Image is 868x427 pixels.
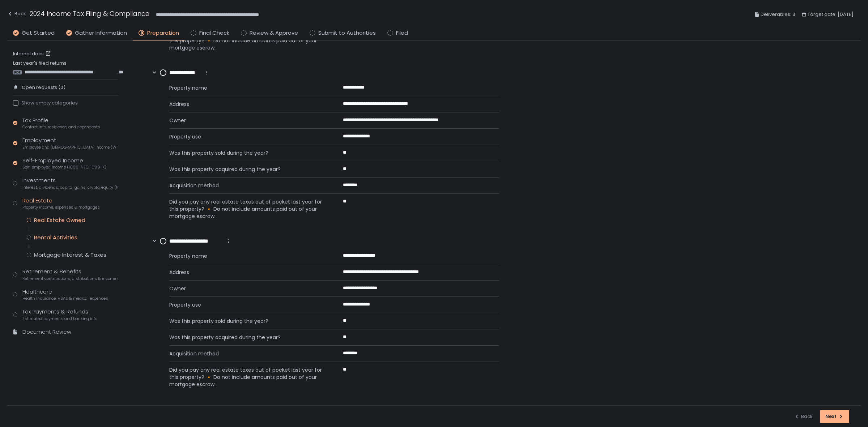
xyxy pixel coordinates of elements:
[22,145,118,150] span: Employee and [DEMOGRAPHIC_DATA] income (W-2s)
[761,10,795,19] span: Deliverables: 3
[169,334,325,341] span: Was this property acquired during the year?
[22,165,106,170] span: Self-employed income (1099-NEC, 1099-K)
[22,84,65,91] span: Open requests (0)
[169,252,325,260] span: Property name
[199,29,229,37] span: Final Check
[169,133,325,140] span: Property use
[22,205,100,210] span: Property income, expenses & mortgages
[22,276,118,281] span: Retirement contributions, distributions & income (1099-R, 5498)
[396,29,408,37] span: Filed
[22,288,108,302] div: Healthcare
[34,234,77,241] div: Rental Activities
[169,350,325,357] span: Acquisition method
[794,410,813,423] button: Back
[22,316,97,321] span: Estimated payments and banking info
[22,268,118,281] div: Retirement & Benefits
[794,413,813,420] div: Back
[22,136,118,150] div: Employment
[169,166,325,173] span: Was this property acquired during the year?
[34,217,85,224] div: Real Estate Owned
[825,413,844,420] div: Next
[22,176,118,190] div: Investments
[22,328,71,336] div: Document Review
[30,9,149,18] h1: 2024 Income Tax Filing & Compliance
[22,308,97,321] div: Tax Payments & Refunds
[808,10,854,19] span: Target date: [DATE]
[820,410,849,423] button: Next
[169,182,325,189] span: Acquisition method
[169,285,325,292] span: Owner
[169,366,325,388] span: Did you pay any real estate taxes out of pocket last year for this property? 🔸 Do not include amo...
[22,197,100,210] div: Real Estate
[169,149,325,157] span: Was this property sold during the year?
[22,185,118,190] span: Interest, dividends, capital gains, crypto, equity (1099s, K-1s)
[147,29,179,37] span: Preparation
[169,198,325,220] span: Did you pay any real estate taxes out of pocket last year for this property? 🔸 Do not include amo...
[169,117,325,124] span: Owner
[169,301,325,308] span: Property use
[22,29,55,37] span: Get Started
[22,157,106,170] div: Self-Employed Income
[34,251,106,259] div: Mortgage Interest & Taxes
[13,51,52,57] a: Internal docs
[7,9,26,18] div: Back
[250,29,298,37] span: Review & Approve
[22,116,100,130] div: Tax Profile
[169,317,325,325] span: Was this property sold during the year?
[169,269,325,276] span: Address
[169,101,325,108] span: Address
[318,29,376,37] span: Submit to Authorities
[75,29,127,37] span: Gather Information
[22,296,108,301] span: Health insurance, HSAs & medical expenses
[13,60,118,75] div: Last year's filed returns
[169,84,325,91] span: Property name
[7,9,26,21] button: Back
[169,30,325,51] span: Did you pay any real estate taxes out of pocket last year for this property? 🔸 Do not include amo...
[22,124,100,130] span: Contact info, residence, and dependents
